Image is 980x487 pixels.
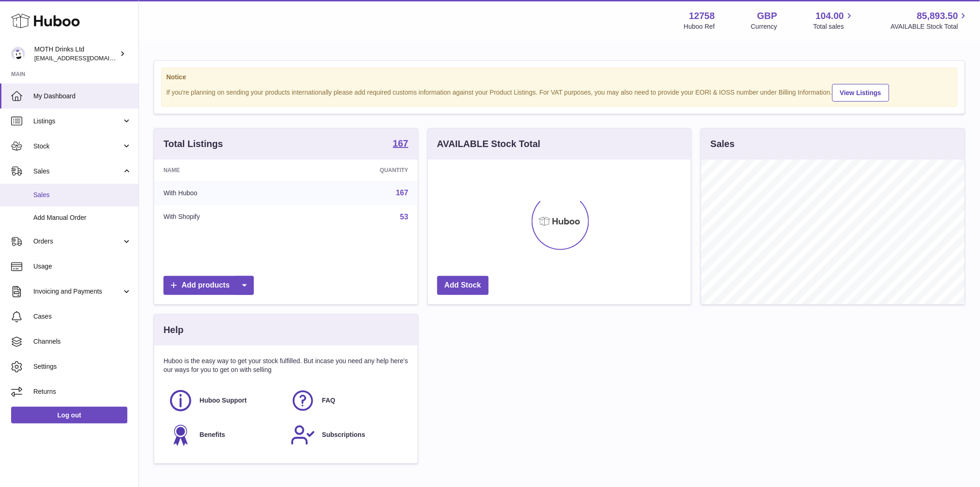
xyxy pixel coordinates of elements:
[813,22,854,31] span: Total sales
[200,430,225,439] span: Benefits
[33,92,132,101] span: My Dashboard
[154,160,296,181] th: Name
[322,396,335,405] span: FAQ
[166,83,953,102] div: If you're planning on sending your products internationally please add required customs informati...
[33,142,122,151] span: Stock
[33,237,122,246] span: Orders
[684,22,715,31] div: Huboo Ref
[832,84,889,102] a: View Listings
[168,388,281,413] a: Huboo Support
[290,388,403,413] a: FAQ
[154,205,296,229] td: With Shopify
[757,10,777,22] strong: GBP
[154,181,296,205] td: With Huboo
[393,139,408,148] strong: 167
[710,138,735,150] h3: Sales
[891,10,969,31] a: 85,893.50 AVAILABLE Stock Total
[296,160,418,181] th: Quantity
[689,10,715,22] strong: 12758
[34,54,136,62] span: [EMAIL_ADDRESS][DOMAIN_NAME]
[11,47,25,61] img: internalAdmin-12758@internal.huboo.com
[163,324,183,336] h3: Help
[290,423,403,448] a: Subscriptions
[33,312,132,321] span: Cases
[166,73,953,82] strong: Notice
[751,22,778,31] div: Currency
[168,423,281,448] a: Benefits
[33,287,122,296] span: Invoicing and Payments
[163,138,223,150] h3: Total Listings
[393,139,408,150] a: 167
[33,213,132,222] span: Add Manual Order
[33,387,132,396] span: Returns
[33,362,132,371] span: Settings
[322,430,365,439] span: Subscriptions
[33,191,132,199] span: Sales
[400,213,408,221] a: 53
[813,10,854,31] a: 104.00 Total sales
[33,117,122,126] span: Listings
[11,407,127,423] a: Log out
[33,262,132,271] span: Usage
[437,138,540,150] h3: AVAILABLE Stock Total
[917,10,958,22] span: 85,893.50
[816,10,844,22] span: 104.00
[163,276,254,295] a: Add products
[163,357,408,374] p: Huboo is the easy way to get your stock fulfilled. But incase you need any help here's our ways f...
[33,167,122,176] span: Sales
[33,337,132,346] span: Channels
[891,22,969,31] span: AVAILABLE Stock Total
[34,45,118,63] div: MOTH Drinks Ltd
[437,276,489,295] a: Add Stock
[200,396,247,405] span: Huboo Support
[396,189,408,197] a: 167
